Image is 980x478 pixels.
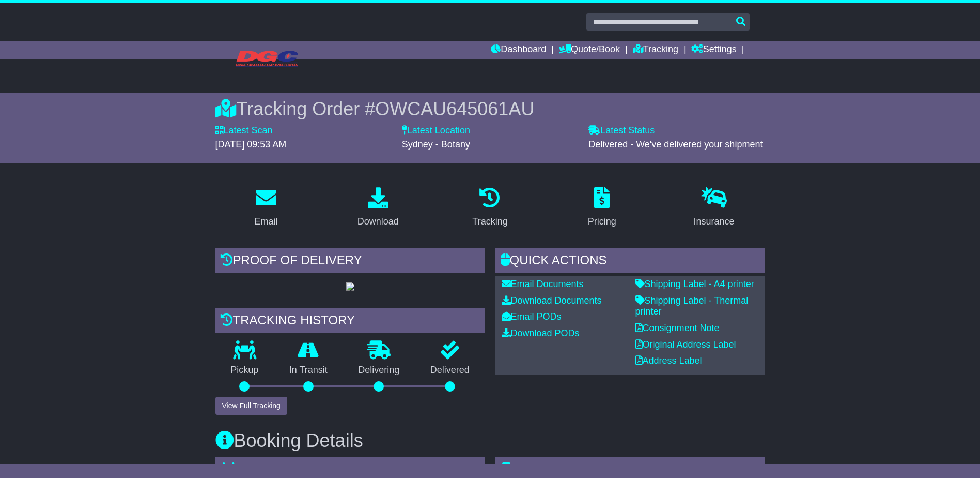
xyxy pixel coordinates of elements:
[247,184,284,232] a: Email
[357,215,399,229] div: Download
[351,184,406,232] a: Download
[691,41,737,59] a: Settings
[502,279,584,289] a: Email Documents
[559,41,620,59] a: Quote/Book
[346,282,354,291] img: GetPodImage
[402,139,470,150] span: Sydney - Botany
[254,215,277,229] div: Email
[633,41,678,59] a: Tracking
[215,98,765,120] div: Tracking Order #
[215,397,287,415] button: View Full Tracking
[588,125,655,137] label: Latest Status
[588,139,763,150] span: Delivered - We've delivered your shipment
[502,328,580,338] a: Download PODs
[502,295,602,306] a: Download Documents
[694,215,735,229] div: Insurance
[581,184,623,232] a: Pricing
[215,125,273,137] label: Latest Scan
[495,248,765,276] div: Quick Actions
[502,311,562,322] a: Email PODs
[343,365,415,376] p: Delivering
[472,215,507,229] div: Tracking
[588,215,616,229] div: Pricing
[215,308,485,336] div: Tracking history
[215,430,765,451] h3: Booking Details
[635,323,720,333] a: Consignment Note
[635,295,749,317] a: Shipping Label - Thermal printer
[215,365,274,376] p: Pickup
[375,98,534,119] span: OWCAU645061AU
[215,139,287,150] span: [DATE] 09:53 AM
[274,365,343,376] p: In Transit
[635,279,754,289] a: Shipping Label - A4 printer
[635,355,702,366] a: Address Label
[491,41,546,59] a: Dashboard
[635,339,736,350] a: Original Address Label
[415,365,485,376] p: Delivered
[465,184,514,232] a: Tracking
[687,184,741,232] a: Insurance
[402,125,470,137] label: Latest Location
[215,248,485,276] div: Proof of Delivery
